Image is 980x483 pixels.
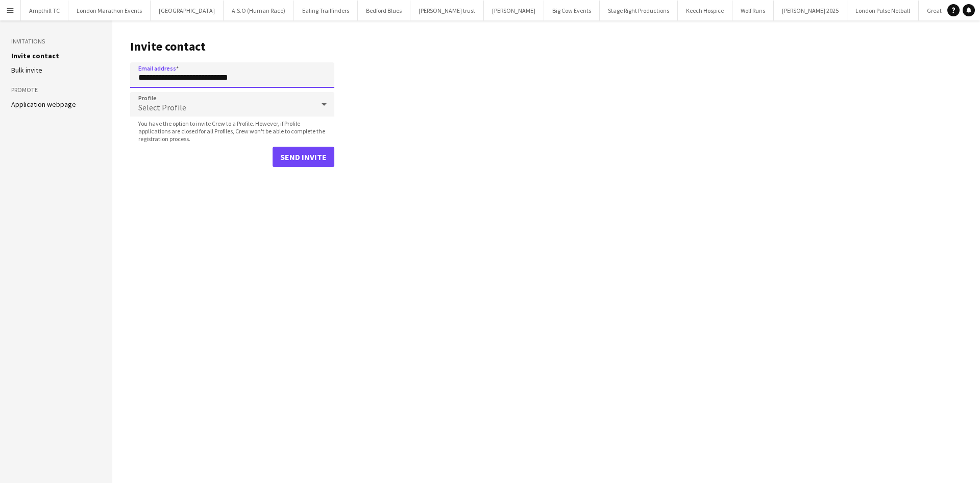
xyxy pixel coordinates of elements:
[11,65,42,75] a: Bulk invite
[138,102,186,112] span: Select Profile
[774,1,847,20] button: [PERSON_NAME] 2025
[11,51,59,60] a: Invite contact
[732,1,774,20] button: Wolf Runs
[11,85,101,95] h3: Promote
[68,1,151,20] button: London Marathon Events
[151,1,224,20] button: [GEOGRAPHIC_DATA]
[600,1,678,20] button: Stage Right Productions
[130,39,334,54] h1: Invite contact
[224,1,294,20] button: A.S.O (Human Race)
[358,1,410,20] button: Bedford Blues
[410,1,484,20] button: [PERSON_NAME] trust
[11,100,76,109] a: Application webpage
[294,1,358,20] button: Ealing Trailfinders
[544,1,600,20] button: Big Cow Events
[21,1,68,20] button: Ampthill TC
[484,1,544,20] button: [PERSON_NAME]
[678,1,732,20] button: Keech Hospice
[273,147,334,167] button: Send invite
[130,120,334,143] span: You have the option to invite Crew to a Profile. However, if Profile applications are closed for ...
[847,1,919,20] button: London Pulse Netball
[11,37,101,46] h3: Invitations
